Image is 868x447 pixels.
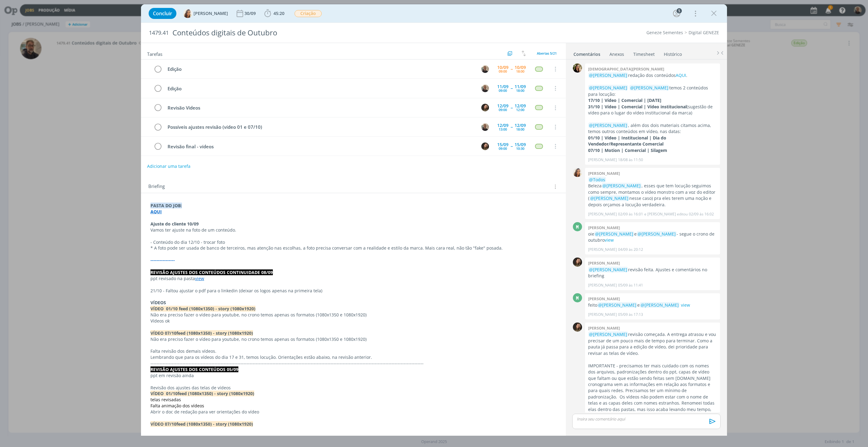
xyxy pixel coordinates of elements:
[481,85,489,92] img: R
[573,293,582,302] div: M
[273,10,284,16] span: 45:20
[588,331,717,356] p: revisão começada. A entrega atrasou e vou precisar de um pouco mais de tempo para terminar. Como ...
[641,302,679,308] span: @[PERSON_NAME]
[165,65,476,73] div: Edição
[165,143,476,150] div: Revisão final - vídeos
[516,108,524,111] div: 12:00
[633,49,655,57] a: Timesheet
[148,183,165,191] span: Briefing
[480,142,490,151] button: J
[150,221,199,227] strong: Ajuste do cliente 10/09
[150,330,176,336] strong: VÍDEO 07/10
[480,103,490,112] button: J
[150,276,556,282] p: ppt revisado na pasta
[150,227,556,233] p: Vamos ter ajuste na foto de um conteúdo.
[147,161,191,172] button: Adicionar uma tarefa
[588,267,717,279] p: revisão feita. Ajustes e comentários no briefing
[294,10,322,17] button: Criação
[573,323,582,332] img: J
[588,183,717,208] p: Beleza , esses que tem locução seguimos como sempre, montamos o vídeo monstro com a voz do editor...
[195,276,204,281] a: view
[499,147,507,150] div: 09:00
[646,30,683,35] a: Geneze Sementes
[588,104,717,116] p: (sugestão de vídeo para o lugar do vídeo institucional da marca)
[499,128,507,131] div: 13:00
[150,385,556,391] p: Revisão dos ajustes das telas de vídeos
[165,85,476,92] div: Edição
[676,72,686,78] a: AQUI
[515,142,526,147] div: 15/09
[515,123,526,128] div: 12/09
[588,225,620,230] b: [PERSON_NAME]
[147,50,162,57] span: Tarefas
[511,86,512,90] span: --
[295,10,322,17] span: Criação
[681,302,690,308] a: view
[511,106,512,110] span: --
[588,85,717,97] p: temos 2 conteúdos para locução:
[497,85,508,89] div: 11/09
[602,183,641,189] span: @[PERSON_NAME]
[511,125,512,129] span: --
[630,85,668,91] span: @[PERSON_NAME]
[618,157,643,163] span: 18/08 às 11:50
[609,51,624,57] div: Anexos
[588,72,717,78] p: redação dos conteúdos .
[150,288,556,294] p: 21/10 - Faltou ajustar o pdf para o linkedin (deixar os logos apenas na primeira tela)
[150,421,176,427] strong: VÍDEO 07/10
[618,312,643,317] span: 05/09 às 17:13
[588,231,717,243] p: oie e - segue o crono de outubro
[511,67,512,71] span: --
[193,11,228,16] span: [PERSON_NAME]
[537,51,557,56] span: Abertas 5/21
[149,30,169,36] span: 1479.41
[480,122,490,132] button: R
[150,373,556,379] p: ppt em revisão ainda
[141,4,727,436] div: dialog
[589,177,605,182] span: @Todos
[672,9,682,18] button: 5
[150,318,556,324] p: Vídeos ok
[677,8,682,13] div: 5
[150,403,204,409] span: Falta animação dos vídeos
[150,348,556,354] p: Falta revisão dos demais vídeos.
[589,331,627,337] span: @[PERSON_NAME]
[150,203,182,208] strong: PASTA DO JOB:
[165,123,476,131] div: Possíveis ajustes revisão (vídeo 01 e 07/10)
[588,247,617,252] p: [PERSON_NAME]
[589,72,627,78] span: @[PERSON_NAME]
[638,231,676,237] span: @[PERSON_NAME]
[150,397,181,402] span: telas revisadas
[480,64,490,74] button: R
[588,104,687,110] strong: 31/10 | Vídeo | Comercial | Vídeo institucional
[589,267,627,272] span: @[PERSON_NAME]
[176,330,253,336] strong: feed (1080x1350) - story (1080x1920)
[150,306,255,312] strong: VÍDEO 01/10 feed (1080x1350) - story (1080x1920)
[153,11,172,16] span: Concluir
[165,104,476,112] div: Revisão Vídeos
[150,312,556,318] p: Não era preciso fazer o vídeo para youtube, no crono temos apenas os formatos (1080x1350 e 1080x1...
[588,66,664,72] b: [DEMOGRAPHIC_DATA][PERSON_NAME]
[590,195,628,201] span: @[PERSON_NAME]
[573,168,582,177] img: V
[497,142,508,147] div: 15/09
[150,239,556,245] p: - Conteúdo do dia 12/10 - trocar foto
[588,171,620,176] b: [PERSON_NAME]
[664,49,682,57] a: Histórico
[150,354,556,360] p: Lembrando que para os vídeos do dia 17 e 31, temos locução. Orientações estão abaixo, na revisão ...
[497,123,508,128] div: 12/09
[573,49,601,57] a: Comentários
[176,421,253,427] strong: feed (1080x1350) - story (1080x1920)
[150,245,503,251] span: * A foto pode ser usada de banco de terceiros, mas atenção nas escolhas, a foto precisa conversar...
[150,336,556,342] p: Não era preciso fazer o vídeo para youtube, no crono temos apenas os formatos (1080x1350 e 1080x1...
[516,89,524,92] div: 18:00
[588,157,617,163] p: [PERSON_NAME]
[595,231,633,237] span: @[PERSON_NAME]
[515,85,526,89] div: 11/09
[150,257,175,263] strong: ----------------
[588,147,667,153] strong: 07/10 | Motion | Comercial | Silagem
[515,65,526,70] div: 10/09
[605,237,614,243] a: view
[149,8,176,19] button: Concluir
[588,211,617,217] p: [PERSON_NAME]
